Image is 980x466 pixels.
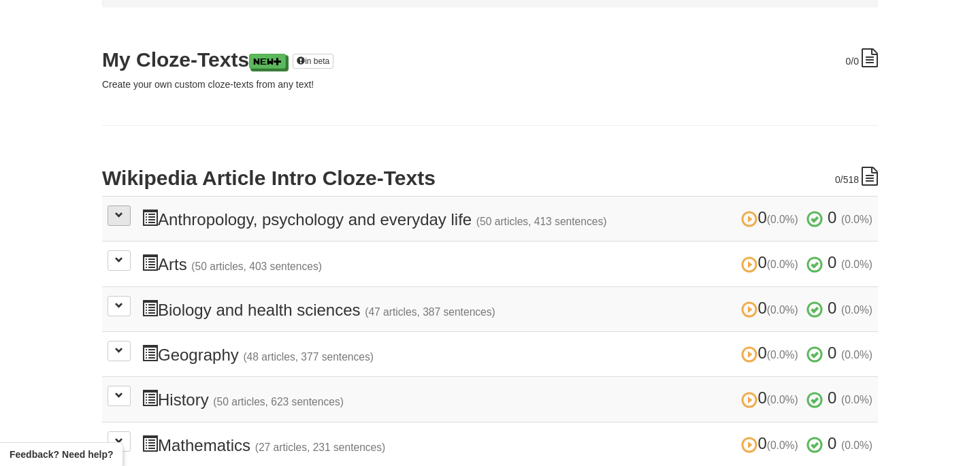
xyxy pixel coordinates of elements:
[142,344,872,364] h3: Geography
[828,253,836,271] span: 0
[741,344,802,362] span: 0
[841,349,872,361] small: (0.0%)
[191,261,322,272] small: (50 articles, 403 sentences)
[102,78,878,91] p: Create your own custom cloze-texts from any text!
[767,349,798,361] small: (0.0%)
[835,174,840,185] span: 0
[142,209,872,229] h3: Anthropology, psychology and everyday life
[767,394,798,405] small: (0.0%)
[841,259,872,270] small: (0.0%)
[102,167,878,189] h2: Wikipedia Article Intro Cloze-Texts
[846,56,851,67] span: 0
[10,448,113,461] span: Open feedback widget
[841,214,872,225] small: (0.0%)
[249,54,286,69] a: New
[828,388,836,407] span: 0
[828,434,836,452] span: 0
[243,351,374,363] small: (48 articles, 377 sentences)
[835,167,878,186] div: /518
[741,434,802,452] span: 0
[142,299,872,319] h3: Biology and health sciences
[255,442,386,453] small: (27 articles, 231 sentences)
[846,48,878,68] div: /0
[841,304,872,316] small: (0.0%)
[741,299,802,317] span: 0
[365,306,495,318] small: (47 articles, 387 sentences)
[767,259,798,270] small: (0.0%)
[767,439,798,451] small: (0.0%)
[213,396,344,407] small: (50 articles, 623 sentences)
[841,439,872,451] small: (0.0%)
[828,344,836,362] span: 0
[767,214,798,225] small: (0.0%)
[767,304,798,316] small: (0.0%)
[828,299,836,317] span: 0
[102,48,878,71] h2: My Cloze-Texts
[841,394,872,405] small: (0.0%)
[828,208,836,227] span: 0
[476,216,607,227] small: (50 articles, 413 sentences)
[142,389,872,409] h3: History
[142,254,872,273] h3: Arts
[293,54,333,69] a: in beta
[741,208,802,227] span: 0
[741,388,802,407] span: 0
[142,435,872,454] h3: Mathematics
[741,253,802,271] span: 0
